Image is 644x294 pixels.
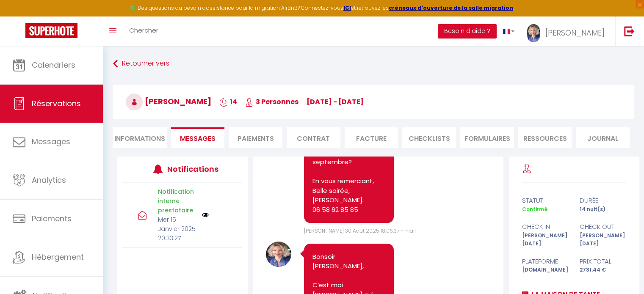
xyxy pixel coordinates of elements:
span: Calendriers [32,60,75,70]
div: [PERSON_NAME] [DATE] [574,232,632,248]
a: Retourner vers [113,56,634,71]
div: check out [574,222,632,232]
img: 17061054896251.jpg [266,242,291,267]
div: [PERSON_NAME] [DATE] [516,232,574,248]
span: Chercher [129,26,158,35]
button: Besoin d'aide ? [438,24,497,38]
li: Contrat [287,127,340,148]
h3: Notifications [167,159,217,179]
p: Mer 15 Janvier 2025 20:33:27 [158,215,196,243]
span: Analytics [32,175,66,185]
div: statut [516,195,574,206]
li: Journal [576,127,630,148]
img: ... [527,24,540,42]
span: 14 [219,97,237,107]
li: CHECKLISTS [402,127,456,148]
span: [PERSON_NAME] [126,96,211,107]
div: 2731.44 € [574,266,632,274]
img: logout [624,26,635,36]
div: 14 nuit(s) [574,206,632,214]
li: Informations [113,127,167,148]
button: Ouvrir le widget de chat LiveChat [7,3,32,29]
li: Ressources [518,127,572,148]
div: check in [516,222,574,232]
div: Plateforme [516,256,574,267]
li: FORMULAIRES [460,127,514,148]
li: Facture [345,127,398,148]
img: NO IMAGE [202,212,209,218]
li: Paiements [229,127,282,148]
a: ... [PERSON_NAME] [521,16,615,46]
p: Notification interne prestataire [158,187,196,215]
div: [DOMAIN_NAME] [516,266,574,274]
a: ICI [343,4,351,11]
a: Chercher [123,16,165,46]
span: [PERSON_NAME] [545,27,605,38]
span: Hébergement [32,252,84,262]
span: [DATE] - [DATE] [307,97,364,107]
span: Messages [32,136,70,147]
img: Super Booking [25,23,77,38]
span: Confirmé [522,206,547,213]
span: Paiements [32,213,72,224]
span: Réservations [32,98,81,109]
div: durée [574,195,632,206]
span: Messages [180,134,216,143]
span: [PERSON_NAME] 30 Août 2025 18:06:37 - mail [304,227,416,234]
span: 3 Personnes [245,97,299,107]
div: Prix total [574,256,632,267]
a: créneaux d'ouverture de la salle migration [389,4,513,11]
